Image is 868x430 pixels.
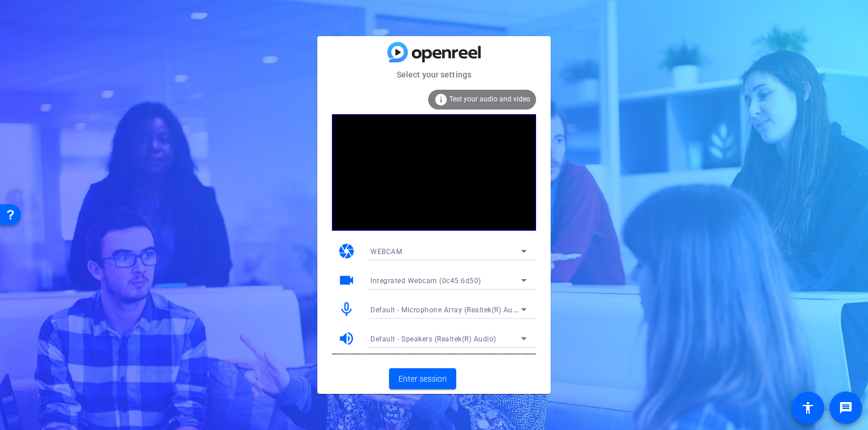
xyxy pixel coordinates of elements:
span: Default - Speakers (Realtek(R) Audio) [370,335,496,343]
span: Integrated Webcam (0c45:6d50) [370,277,481,285]
mat-icon: info [434,93,448,107]
mat-icon: volume_up [338,330,355,347]
mat-icon: accessibility [801,401,815,415]
mat-icon: camera [338,242,355,260]
span: WEBCAM [370,248,402,256]
span: Enter session [398,373,447,385]
mat-card-subtitle: Select your settings [317,68,551,81]
mat-icon: message [839,401,853,415]
button: Enter session [389,368,456,389]
mat-icon: videocam [338,272,355,289]
mat-icon: mic_none [338,301,355,318]
span: Test your audio and video [449,95,530,103]
img: blue-gradient.svg [387,42,481,62]
span: Default - Microphone Array (Realtek(R) Audio) [370,305,526,314]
